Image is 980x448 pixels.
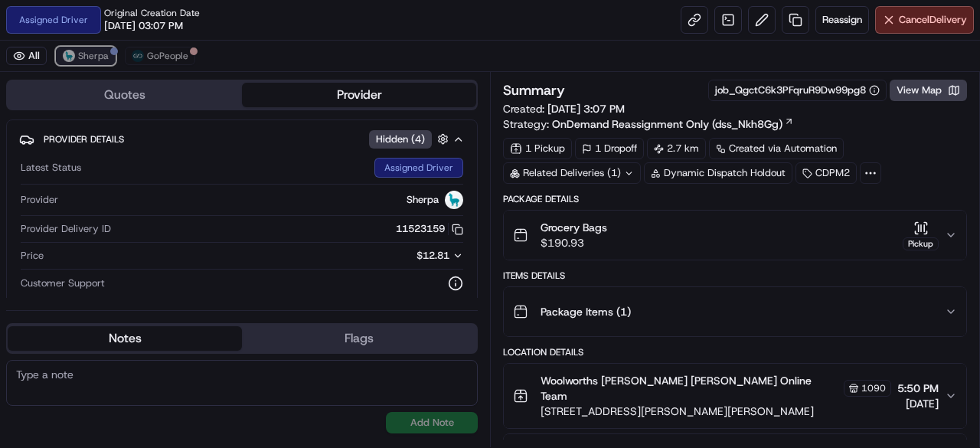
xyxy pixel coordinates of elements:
div: Items Details [503,270,967,282]
button: Grocery Bags$190.93Pickup [504,211,966,260]
button: Provider [242,83,476,107]
span: Provider Delivery ID [21,222,111,236]
span: 5:50 PM [897,381,939,396]
span: Sherpa [78,50,109,62]
span: Customer Support [21,276,105,290]
button: 11523159 [396,222,463,236]
a: Created via Automation [709,138,844,159]
span: [DATE] 03:07 PM [104,19,183,33]
span: [DATE] 3:07 PM [547,102,625,116]
button: job_QgctC6k3PFqruR9Dw99pg8 [715,83,880,97]
button: Pickup [903,221,939,250]
div: 1 Dropoff [575,138,644,159]
div: Dynamic Dispatch Holdout [644,162,792,184]
img: sherpa_logo.png [445,191,463,209]
span: Provider [21,193,58,207]
button: View Map [890,80,967,101]
button: $12.81 [328,249,463,263]
div: Pickup [903,237,939,250]
button: All [6,47,47,65]
span: [STREET_ADDRESS][PERSON_NAME][PERSON_NAME] [541,404,891,419]
button: Provider DetailsHidden (4) [19,126,465,152]
span: Provider Details [44,133,124,146]
span: [DATE] [897,396,939,411]
div: Package Details [503,193,967,205]
span: Woolworths [PERSON_NAME] [PERSON_NAME] Online Team [541,373,841,404]
button: Reassign [815,6,869,34]
span: Price [21,249,44,263]
button: Woolworths [PERSON_NAME] [PERSON_NAME] Online Team1090[STREET_ADDRESS][PERSON_NAME][PERSON_NAME]5... [504,364,966,428]
h3: Summary [503,83,565,97]
span: OnDemand Reassignment Only (dss_Nkh8Gg) [552,116,782,132]
span: GoPeople [147,50,188,62]
a: OnDemand Reassignment Only (dss_Nkh8Gg) [552,116,794,132]
img: sherpa_logo.png [63,50,75,62]
button: Quotes [8,83,242,107]
span: 1090 [861,382,886,394]
span: $190.93 [541,235,607,250]
button: Package Items (1) [504,287,966,336]
button: Sherpa [56,47,116,65]
div: 2.7 km [647,138,706,159]
div: Strategy: [503,116,794,132]
button: Hidden (4) [369,129,452,149]
span: Package Items ( 1 ) [541,304,631,319]
button: GoPeople [125,47,195,65]
span: Cancel Delivery [899,13,967,27]
div: 1 Pickup [503,138,572,159]
span: $12.81 [416,249,449,262]
div: CDPM2 [795,162,857,184]
span: Created: [503,101,625,116]
button: Flags [242,326,476,351]
span: Latest Status [21,161,81,175]
div: Related Deliveries (1) [503,162,641,184]
img: gopeople_logo.png [132,50,144,62]
button: CancelDelivery [875,6,974,34]
div: Location Details [503,346,967,358]
button: Notes [8,326,242,351]
span: Original Creation Date [104,7,200,19]
span: Sherpa [407,193,439,207]
span: Reassign [822,13,862,27]
span: Hidden ( 4 ) [376,132,425,146]
span: Grocery Bags [541,220,607,235]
